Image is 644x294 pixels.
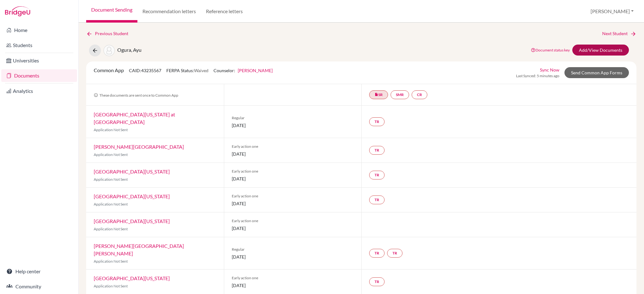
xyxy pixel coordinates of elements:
[232,218,354,224] span: Early action one
[94,259,128,264] span: Application Not Sent
[232,168,354,174] span: Early action one
[412,90,427,99] a: CR
[232,200,354,207] span: [DATE]
[232,225,354,232] span: [DATE]
[369,195,385,204] a: TR
[602,30,636,37] a: Next Student
[232,247,354,252] span: Regular
[516,73,559,79] span: Last Synced: 5 minutes ago
[369,249,385,258] a: TR
[94,127,128,132] span: Application Not Sent
[86,30,133,37] a: Previous Student
[387,249,402,258] a: TR
[375,93,378,96] i: insert_drive_file
[369,90,388,99] a: insert_drive_fileSR
[94,202,128,206] span: Application Not Sent
[94,177,128,182] span: Application Not Sent
[117,47,142,53] span: Ogura, Ayu
[369,171,385,179] a: TR
[94,193,170,199] a: [GEOGRAPHIC_DATA][US_STATE]
[166,68,208,73] span: FERPA Status:
[94,144,184,150] a: [PERSON_NAME][GEOGRAPHIC_DATA]
[94,93,178,98] span: These documents are sent once to Common App
[238,68,273,73] a: [PERSON_NAME]
[94,275,170,281] a: [GEOGRAPHIC_DATA][US_STATE]
[369,117,385,126] a: TR
[94,284,128,288] span: Application Not Sent
[1,265,77,278] a: Help center
[531,48,570,52] a: Document status key
[214,68,273,73] span: Counselor:
[232,175,354,182] span: [DATE]
[232,275,354,281] span: Early action one
[129,68,161,73] span: CAID: 43235567
[94,152,128,157] span: Application Not Sent
[232,144,354,149] span: Early action one
[572,45,629,56] a: Add/View Documents
[1,39,77,51] a: Students
[194,68,208,73] span: Waived
[369,277,385,286] a: TR
[588,5,636,17] button: [PERSON_NAME]
[5,6,30,16] img: Bridge-U
[232,115,354,121] span: Regular
[1,24,77,36] a: Home
[232,193,354,199] span: Early action one
[232,254,354,260] span: [DATE]
[232,122,354,129] span: [DATE]
[232,282,354,289] span: [DATE]
[94,218,170,224] a: [GEOGRAPHIC_DATA][US_STATE]
[1,280,77,293] a: Community
[1,85,77,97] a: Analytics
[94,243,184,256] a: [PERSON_NAME][GEOGRAPHIC_DATA][PERSON_NAME]
[232,151,354,157] span: [DATE]
[540,67,559,73] a: Sync Now
[94,67,124,73] span: Common App
[564,67,629,78] a: Send Common App Forms
[94,227,128,231] span: Application Not Sent
[391,90,409,99] a: SMR
[369,146,385,155] a: TR
[94,168,170,174] a: [GEOGRAPHIC_DATA][US_STATE]
[94,111,175,125] a: [GEOGRAPHIC_DATA][US_STATE] at [GEOGRAPHIC_DATA]
[1,54,77,67] a: Universities
[1,69,77,82] a: Documents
